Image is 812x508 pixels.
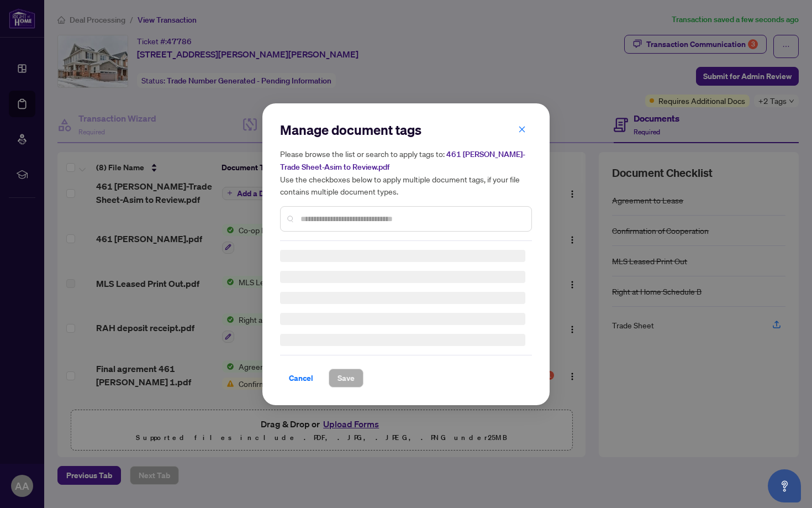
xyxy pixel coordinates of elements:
button: Save [329,369,363,387]
span: Cancel [289,369,313,387]
span: 461 [PERSON_NAME]-Trade Sheet-Asim to Review.pdf [280,149,525,172]
button: Open asap [768,469,801,502]
button: Cancel [280,369,322,387]
h5: Please browse the list or search to apply tags to: Use the checkboxes below to apply multiple doc... [280,148,532,197]
span: close [518,125,526,133]
h2: Manage document tags [280,121,532,139]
